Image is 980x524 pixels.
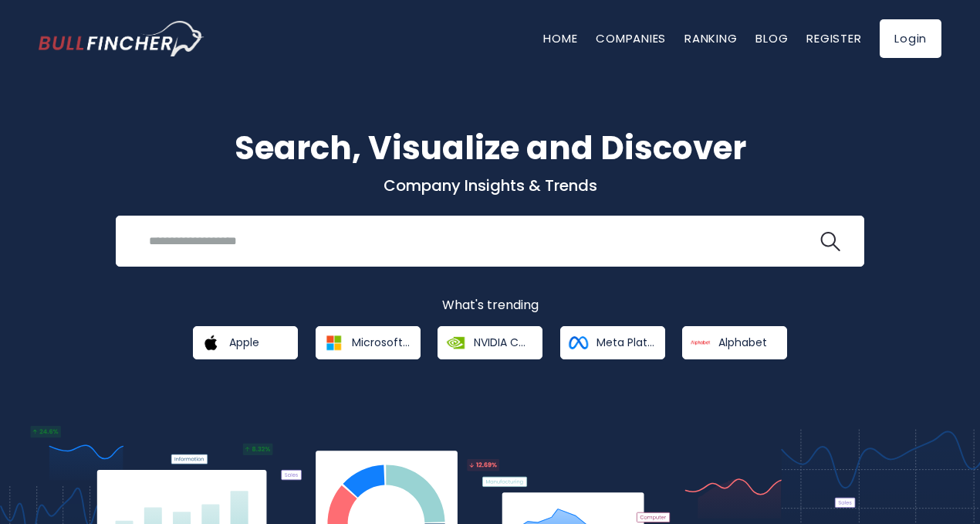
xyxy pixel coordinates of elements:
[682,326,787,359] a: Alphabet
[39,175,941,196] p: Company Insights & Trends
[39,21,204,56] img: bullfincher logo
[806,30,861,46] a: Register
[39,124,941,172] h1: Search, Visualize and Discover
[684,30,737,46] a: Ranking
[39,21,204,56] a: Go to homepage
[596,335,654,349] span: Meta Platforms
[316,326,421,359] a: Microsoft Corporation
[820,232,840,252] img: search icon
[596,30,666,46] a: Companies
[755,30,788,46] a: Blog
[543,30,577,46] a: Home
[229,335,259,349] span: Apple
[474,335,532,349] span: NVIDIA Corporation
[880,19,941,58] a: Login
[193,326,298,359] a: Apple
[438,326,542,359] a: NVIDIA Corporation
[560,326,665,359] a: Meta Platforms
[39,298,941,314] p: What's trending
[352,335,410,349] span: Microsoft Corporation
[718,335,767,349] span: Alphabet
